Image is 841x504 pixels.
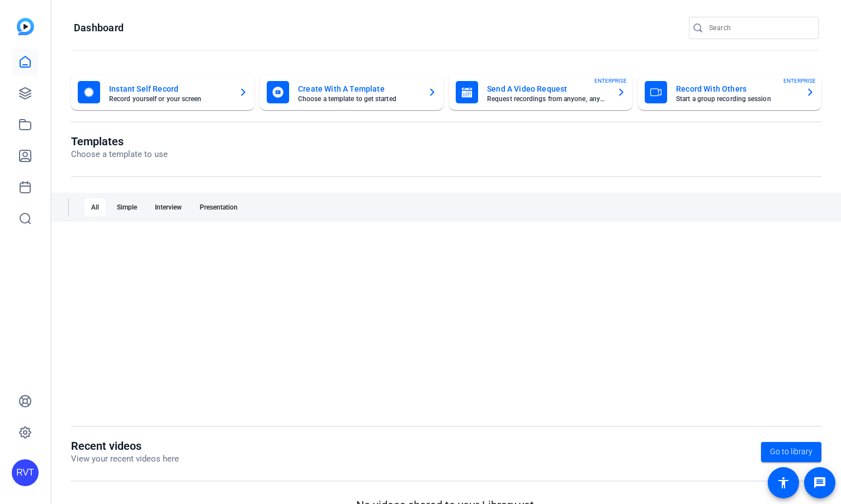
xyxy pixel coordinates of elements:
div: RVT [12,459,39,486]
p: Choose a template to use [71,148,168,161]
img: blue-gradient.svg [17,18,34,35]
input: Search [709,21,810,35]
button: Record With OthersStart a group recording sessionENTERPRISE [638,74,821,110]
mat-icon: message [813,476,826,489]
mat-card-subtitle: Record yourself or your screen [109,96,230,102]
mat-card-subtitle: Start a group recording session [676,96,797,102]
div: Interview [148,198,188,216]
a: Go to library [761,442,821,462]
span: ENTERPRISE [783,77,816,85]
h1: Recent videos [71,439,179,453]
button: Create With A TemplateChoose a template to get started [260,74,443,110]
span: Go to library [770,446,812,458]
mat-card-title: Send A Video Request [487,82,608,96]
h1: Dashboard [74,21,124,35]
div: Simple [110,198,144,216]
mat-card-title: Record With Others [676,82,797,96]
div: All [84,198,106,216]
button: Send A Video RequestRequest recordings from anyone, anywhereENTERPRISE [449,74,632,110]
p: View your recent videos here [71,453,179,465]
mat-icon: accessibility [777,476,790,489]
mat-card-subtitle: Request recordings from anyone, anywhere [487,96,608,102]
h1: Templates [71,135,168,148]
mat-card-title: Create With A Template [298,82,419,96]
mat-card-subtitle: Choose a template to get started [298,96,419,102]
mat-card-title: Instant Self Record [109,82,230,96]
span: ENTERPRISE [594,77,627,85]
div: Presentation [193,198,244,216]
button: Instant Self RecordRecord yourself or your screen [71,74,254,110]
